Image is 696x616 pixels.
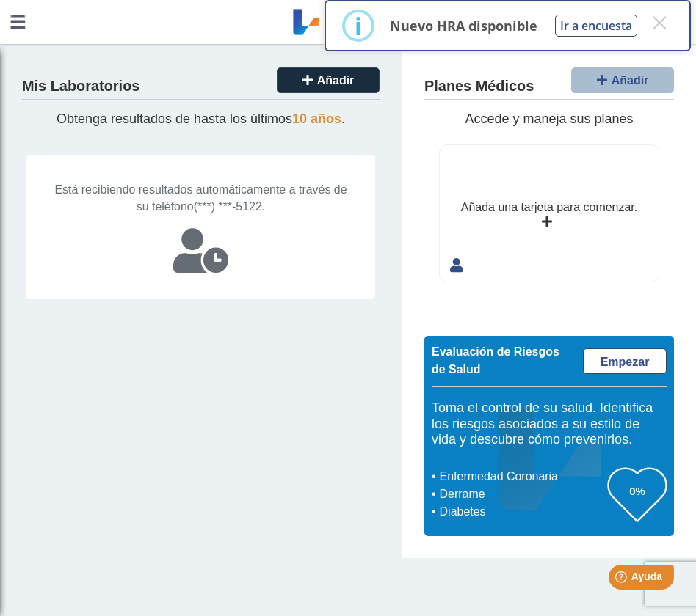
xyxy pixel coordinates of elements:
h5: Toma el control de su salud. Identifica los riesgos asociados a su estilo de vida y descubre cómo... [432,400,667,448]
h4: Planes Médicos [424,78,534,95]
span: 10 años [292,111,341,126]
a: Empezar [583,348,667,374]
span: Obtenga resultados de hasta los últimos . [57,111,345,126]
button: Close this dialog [646,10,673,36]
span: Añadir [612,74,649,87]
span: Accede y maneja sus planes [465,111,633,126]
span: Añadir [317,74,355,87]
span: Evaluación de Riesgos de Salud [432,345,559,375]
button: Añadir [571,67,674,93]
h4: Mis Laboratorios [22,78,139,95]
h3: 0% [608,482,667,500]
span: Empezar [601,356,650,368]
div: i [355,12,362,39]
span: Está recibiendo resultados automáticamente a través de su teléfono [54,183,347,213]
li: Derrame [435,485,608,503]
button: Añadir [277,67,380,93]
div: Añada una tarjeta para comenzar. [461,199,637,216]
iframe: Help widget launcher [565,559,680,600]
button: Ir a encuesta [555,15,637,37]
p: Nuevo HRA disponible [390,17,537,34]
li: Diabetes [435,503,608,521]
li: Enfermedad Coronaria [435,468,608,485]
